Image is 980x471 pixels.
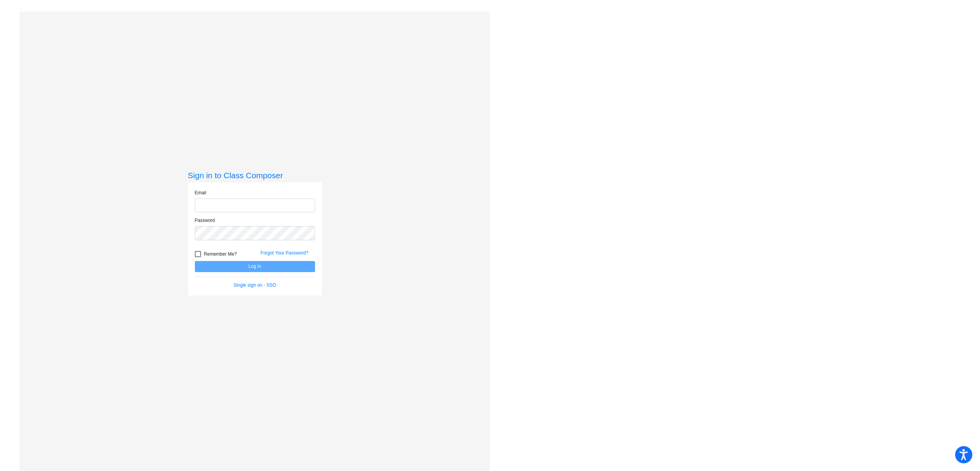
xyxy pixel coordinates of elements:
span: Remember Me? [204,249,237,259]
h3: Sign in to Class Composer [188,171,322,180]
a: Single sign on - SSO [234,282,276,288]
button: Log In [195,261,315,272]
label: Password [195,217,215,224]
label: Email [195,189,206,196]
a: Forgot Your Password? [261,250,309,256]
